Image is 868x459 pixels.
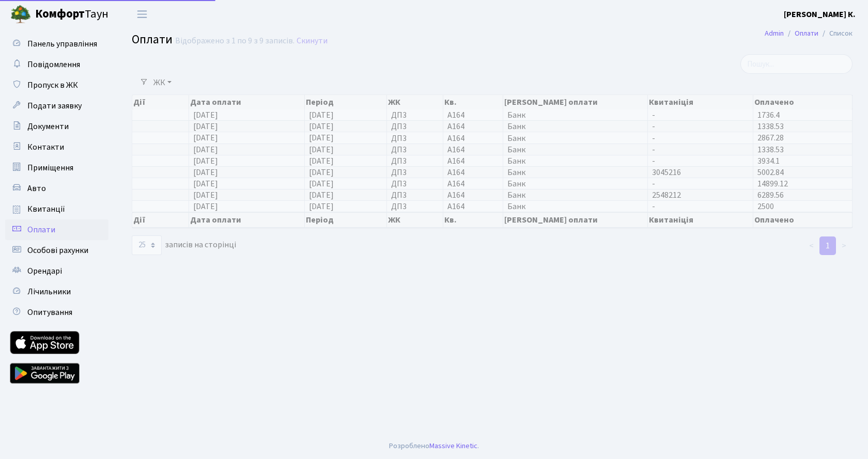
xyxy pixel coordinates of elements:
th: Квитаніція [648,212,753,228]
div: Розроблено . [389,440,479,452]
span: 1338.53 [757,121,784,132]
span: [DATE] [309,144,334,155]
input: Пошук... [740,54,853,74]
span: 2867.28 [757,133,784,144]
span: - [652,122,749,131]
span: - [652,146,749,154]
span: А164 [447,111,499,119]
li: Список [818,28,853,39]
span: А164 [447,157,499,165]
span: - [652,111,749,119]
a: Скинути [297,36,328,46]
a: Повідомлення [5,54,109,75]
span: - [652,202,749,211]
span: [DATE] [193,121,218,132]
span: А164 [447,202,499,211]
select: записів на сторінці [132,235,162,255]
span: [DATE] [193,167,218,178]
th: Оплачено [753,212,853,228]
span: 14899.12 [757,178,788,189]
th: Оплачено [753,95,853,109]
span: Банк [507,157,643,165]
span: [DATE] [193,109,218,121]
span: Банк [507,122,643,131]
span: Лічильники [27,286,71,297]
th: Дії [132,212,189,228]
a: Панель управління [5,34,109,54]
span: 2500 [757,201,774,212]
span: 2548212 [652,191,749,199]
a: Орендарі [5,261,109,281]
span: Оплати [132,30,173,49]
span: ДП3 [391,202,439,211]
span: [DATE] [309,167,334,178]
a: Контакти [5,137,109,157]
span: Таун [35,6,109,23]
span: Банк [507,134,643,143]
a: Приміщення [5,157,109,178]
span: [DATE] [309,121,334,132]
span: [DATE] [193,201,218,212]
span: [DATE] [309,155,334,167]
span: 1736.4 [757,109,780,121]
span: Оплати [27,224,55,235]
span: Приміщення [27,162,73,173]
span: Пропуск в ЖК [27,80,78,91]
span: Банк [507,168,643,177]
a: Авто [5,178,109,199]
span: Контакти [27,141,64,153]
span: ДП3 [391,180,439,188]
th: Період [305,95,387,109]
a: Оплати [5,219,109,240]
span: [DATE] [193,155,218,167]
span: А164 [447,146,499,154]
span: - [652,134,749,143]
th: ЖК [387,212,443,228]
span: [DATE] [309,189,334,201]
nav: breadcrumb [749,23,868,44]
th: Кв. [443,95,503,109]
span: ДП3 [391,122,439,131]
span: Документи [27,121,69,132]
span: Орендарі [27,265,62,277]
span: ДП3 [391,134,439,143]
span: Банк [507,202,643,211]
span: 3045216 [652,168,749,177]
div: Відображено з 1 по 9 з 9 записів. [175,36,295,46]
th: Дії [132,95,189,109]
span: ДП3 [391,191,439,199]
span: Банк [507,191,643,199]
label: записів на сторінці [132,235,236,255]
span: - [652,157,749,165]
span: [DATE] [309,178,334,189]
span: ДП3 [391,146,439,154]
span: Квитанції [27,203,65,215]
a: Оплати [795,28,818,39]
span: Опитування [27,307,72,318]
span: Особові рахунки [27,245,88,256]
span: 6289.56 [757,189,784,201]
a: Опитування [5,302,109,323]
span: ДП3 [391,168,439,177]
a: Massive Kinetic [429,440,477,451]
span: Авто [27,183,46,194]
span: А164 [447,134,499,143]
span: А164 [447,191,499,199]
button: Переключити навігацію [129,6,155,23]
span: А164 [447,180,499,188]
th: Квитаніція [648,95,753,109]
span: А164 [447,168,499,177]
span: - [652,180,749,188]
span: [DATE] [193,144,218,155]
a: Admin [765,28,784,39]
span: Панель управління [27,38,97,50]
span: Банк [507,146,643,154]
b: [PERSON_NAME] К. [784,9,856,20]
span: Подати заявку [27,100,82,112]
th: Кв. [443,212,503,228]
a: Квитанції [5,199,109,219]
span: А164 [447,122,499,131]
a: 1 [819,236,836,255]
span: 5002.84 [757,167,784,178]
th: Період [305,212,387,228]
